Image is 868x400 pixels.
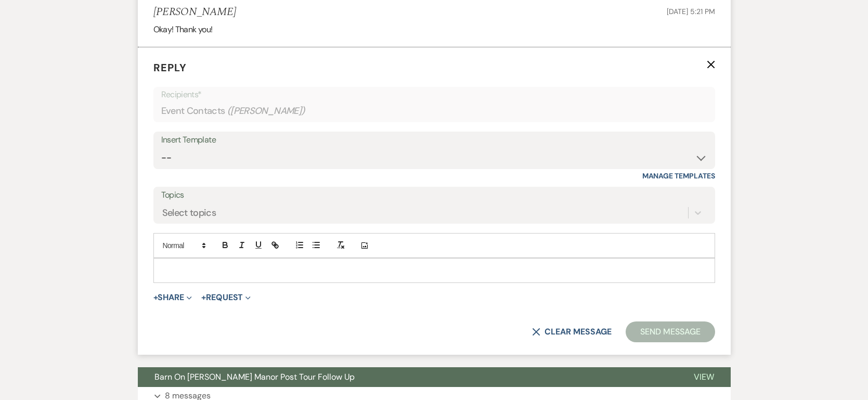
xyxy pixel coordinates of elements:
[626,321,715,342] button: Send Message
[532,328,611,336] button: Clear message
[161,188,707,203] label: Topics
[201,293,251,302] button: Request
[201,293,206,302] span: +
[153,293,192,302] button: Share
[138,367,677,387] button: Barn On [PERSON_NAME] Manor Post Tour Follow Up
[677,367,731,387] button: View
[161,133,707,148] div: Insert Template
[227,104,305,118] span: ( [PERSON_NAME] )
[694,371,714,382] span: View
[153,23,715,36] p: Okay! Thank you!
[161,101,707,121] div: Event Contacts
[154,371,355,382] span: Barn On [PERSON_NAME] Manor Post Tour Follow Up
[667,7,715,16] span: [DATE] 5:21 PM
[161,88,707,101] p: Recipients*
[153,6,236,19] h5: [PERSON_NAME]
[162,205,216,220] div: Select topics
[153,293,158,302] span: +
[642,171,715,180] a: Manage Templates
[153,61,187,74] span: Reply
